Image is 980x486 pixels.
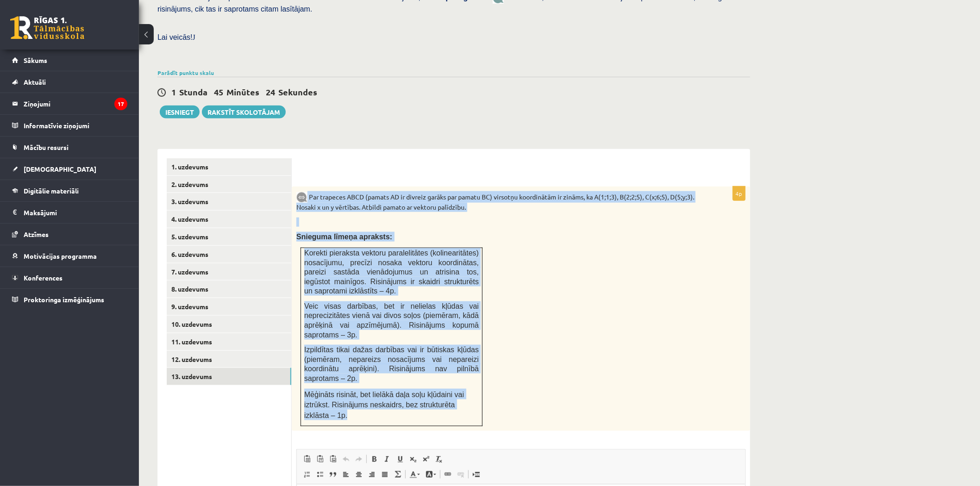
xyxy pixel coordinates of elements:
a: Rīgas 1. Tālmācības vidusskola [10,16,84,39]
a: Digitālie materiāli [12,180,127,201]
a: 12. uzdevums [167,351,291,368]
a: Insert/Remove Bulleted List [314,468,327,480]
a: 10. uzdevums [167,316,291,333]
a: Text Color [407,468,423,480]
span: Mēģināts risināt, bet lielākā daļa soļu kļūdaini vai iztrūkst. Risinājums neskaidrs, bez struktur... [304,391,464,419]
span: Minūtes [226,87,259,97]
a: Informatīvie ziņojumi [12,115,127,136]
a: 4. uzdevums [167,211,291,228]
a: Atzīmes [12,224,127,245]
i: 17 [114,98,127,110]
a: Aktuāli [12,71,127,93]
a: Block Quote [327,468,339,480]
span: [DEMOGRAPHIC_DATA] [24,165,96,173]
span: 1 [171,87,176,97]
a: Subscript [407,453,420,465]
a: Center [352,468,365,480]
p: 4p [733,186,746,201]
img: Balts.png [301,171,304,175]
a: Paste (Ctrl+V) [301,453,314,465]
span: Lai veicās! [157,33,193,41]
a: Unlink [454,468,467,480]
a: Paste as plain text (Ctrl+Shift+V) [314,453,327,465]
a: Insert/Remove Numbered List [301,468,314,480]
a: Ziņojumi17 [12,93,127,114]
a: 5. uzdevums [167,228,291,245]
a: 13. uzdevums [167,368,291,385]
body: Editor, wiswyg-editor-user-answer-47433973678400 [9,9,439,19]
span: Sākums [24,56,47,64]
a: 3. uzdevums [167,193,291,210]
a: Math [391,468,404,480]
a: Undo (Ctrl+Z) [339,453,352,465]
button: Iesniegt [160,106,200,118]
span: J [193,33,195,41]
a: Sākums [12,50,127,71]
a: Align Right [365,468,378,480]
span: Korekti pieraksta vektoru paralelitātes (kolinearitātes) nosacījumu, precīzi nosaka vektoru koord... [304,249,479,295]
span: Stunda [179,87,207,97]
span: Digitālie materiāli [24,187,79,195]
a: Align Left [339,468,352,480]
a: Maksājumi [12,202,127,223]
a: Bold (Ctrl+B) [368,453,381,465]
a: [DEMOGRAPHIC_DATA] [12,158,127,180]
span: 45 [214,87,223,97]
span: Aktuāli [24,78,46,86]
a: Konferences [12,267,127,288]
span: 24 [266,87,275,97]
a: 11. uzdevums [167,333,291,350]
a: 2. uzdevums [167,176,291,193]
legend: Maksājumi [24,202,127,223]
span: Veic visas darbības, bet ir nelielas kļūdas vai neprecizitātes vienā vai divos soļos (piemēram, k... [304,302,479,339]
span: Izpildītas tikai dažas darbības vai ir būtiskas kļūdas (piemēram, nepareizs nosacījums vai nepare... [304,346,479,382]
img: 9k= [296,192,308,203]
span: Konferences [24,274,63,282]
a: 9. uzdevums [167,298,291,315]
legend: Informatīvie ziņojumi [24,115,127,136]
a: 8. uzdevums [167,280,291,298]
span: Sekundes [278,87,317,97]
span: Motivācijas programma [24,252,97,260]
a: Justify [378,468,391,480]
a: Redo (Ctrl+Y) [352,453,365,465]
a: Mācību resursi [12,137,127,158]
span: Snieguma līmeņa apraksts: [296,233,392,241]
a: 7. uzdevums [167,263,291,280]
a: Paste from Word [327,453,339,465]
a: 6. uzdevums [167,246,291,263]
a: Parādīt punktu skalu [157,69,214,76]
a: Background Color [423,468,439,480]
a: Rakstīt skolotājam [202,106,286,118]
span: Atzīmes [24,230,49,238]
a: Underline (Ctrl+U) [394,453,407,465]
legend: Ziņojumi [24,93,127,114]
a: Motivācijas programma [12,245,127,267]
p: Par trapeces ABCD (pamats AD ir divreiz garāks par pamatu BC) virsotņu koordinātām ir zināms, ka ... [296,191,699,212]
a: Remove Format [433,453,446,465]
span: Proktoringa izmēģinājums [24,295,104,304]
a: 1. uzdevums [167,158,291,175]
a: Link (Ctrl+K) [441,468,454,480]
a: Proktoringa izmēģinājums [12,289,127,310]
a: Italic (Ctrl+I) [381,453,394,465]
span: Mācību resursi [24,143,69,151]
a: Superscript [420,453,433,465]
a: Insert Page Break for Printing [470,468,483,480]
